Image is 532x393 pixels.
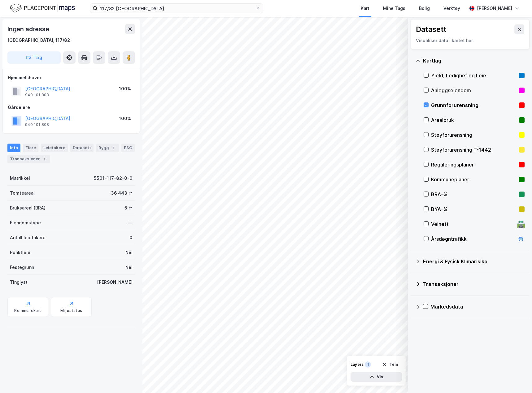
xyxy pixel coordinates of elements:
div: Miljøstatus [60,308,82,313]
div: Årsdøgntrafikk [431,235,515,243]
div: 36 443 ㎡ [111,189,133,197]
div: 100% [119,115,131,122]
div: Transaksjoner [423,280,525,288]
div: Eiere [23,144,38,152]
div: 100% [119,85,131,93]
div: Bolig [419,5,430,12]
div: Kart [361,5,369,12]
div: Hjemmelshaver [8,74,135,81]
div: Bygg [96,144,119,152]
div: [PERSON_NAME] [477,5,512,12]
div: Kommuneplaner [431,176,517,183]
div: Matrikkel [10,175,30,182]
div: 🛣️ [517,220,525,228]
div: Markedsdata [430,303,525,310]
button: Vis [351,372,402,382]
div: Støyforurensning T-1442 [431,146,517,153]
div: [GEOGRAPHIC_DATA], 117/82 [7,37,70,44]
div: BRA–% [431,191,517,198]
div: 5501-117-82-0-0 [94,175,133,182]
div: Transaksjoner [7,155,50,163]
div: Nei [125,264,133,271]
button: Tøm [378,360,402,369]
div: Veinett [431,220,515,228]
button: Tag [7,51,61,64]
div: Kartlag [423,57,525,64]
div: Mine Tags [383,5,405,12]
div: Visualiser data i kartet her. [416,37,524,44]
input: Søk på adresse, matrikkel, gårdeiere, leietakere eller personer [98,4,255,13]
div: Festegrunn [10,264,34,271]
div: Datasett [416,24,447,34]
div: Reguleringsplaner [431,161,517,168]
div: Arealbruk [431,116,517,124]
div: Layers [351,362,364,367]
div: Støyforurensning [431,131,517,139]
div: Yield, Ledighet og Leie [431,72,517,79]
div: Tomteareal [10,189,35,197]
div: 1 [365,361,371,368]
div: [PERSON_NAME] [97,279,133,286]
div: Datasett [70,144,94,152]
div: Energi & Fysisk Klimarisiko [423,258,525,265]
div: Info [7,144,20,152]
div: Punktleie [10,249,30,256]
div: 940 101 808 [25,122,49,127]
iframe: Chat Widget [501,363,532,393]
div: Kommunekart [14,308,41,313]
div: Eiendomstype [10,219,41,227]
div: 1 [110,145,116,151]
div: Gårdeiere [8,104,135,111]
div: Verktøy [443,5,460,12]
div: 0 [129,234,133,241]
div: Kontrollprogram for chat [501,363,532,393]
div: 1 [41,156,47,162]
div: Bruksareal (BRA) [10,204,46,212]
div: Antall leietakere [10,234,46,241]
div: Leietakere [41,144,68,152]
div: BYA–% [431,205,517,213]
img: logo.f888ab2527a4732fd821a326f86c7f29.svg [10,3,75,14]
div: Grunnforurensning [431,101,517,109]
div: ESG [121,144,135,152]
div: 940 101 808 [25,93,49,97]
div: Tinglyst [10,279,28,286]
div: Anleggseiendom [431,87,517,94]
div: Ingen adresse [7,24,50,34]
div: 5 ㎡ [124,204,133,212]
div: Nei [125,249,133,256]
div: — [128,219,133,227]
